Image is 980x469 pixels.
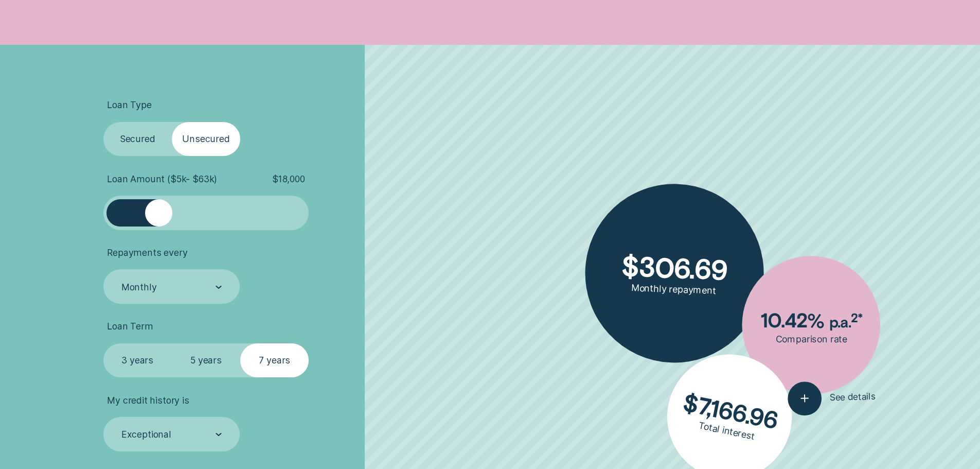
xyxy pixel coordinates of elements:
span: See details [830,391,876,403]
span: Loan Term [107,321,153,332]
span: Loan Amount ( $5k - $63k ) [107,173,217,185]
div: Monthly [121,282,157,293]
span: Loan Type [107,99,151,111]
label: 3 years [103,343,172,378]
span: Repayments every [107,247,187,258]
button: See details [787,379,876,415]
label: 5 years [172,343,240,378]
label: 7 years [240,343,309,378]
label: Unsecured [172,122,240,157]
span: My credit history is [107,395,189,406]
span: $ 18,000 [272,173,305,185]
div: Exceptional [121,429,171,440]
label: Secured [103,122,172,157]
